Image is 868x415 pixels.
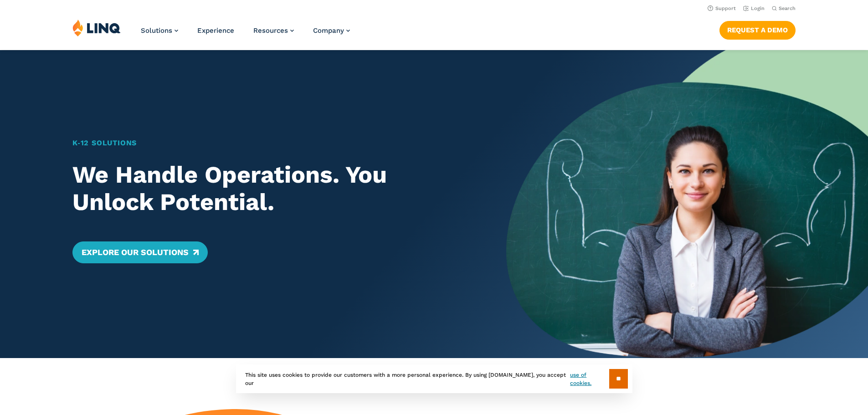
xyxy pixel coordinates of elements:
[253,26,288,35] span: Resources
[313,26,344,35] span: Company
[141,26,178,35] a: Solutions
[743,5,765,11] a: Login
[141,26,172,35] span: Solutions
[506,50,868,358] img: Home Banner
[72,161,471,216] h2: We Handle Operations. You Unlock Potential.
[197,26,234,35] a: Experience
[719,19,796,39] nav: Button Navigation
[708,5,736,11] a: Support
[570,371,609,387] a: use of cookies.
[313,26,350,35] a: Company
[253,26,294,35] a: Resources
[72,19,121,36] img: LINQ | K‑12 Software
[236,364,632,393] div: This site uses cookies to provide our customers with a more personal experience. By using [DOMAIN...
[72,138,471,149] h1: K‑12 Solutions
[772,5,796,12] button: Open Search Bar
[719,21,796,39] a: Request a Demo
[779,5,796,11] span: Search
[72,241,208,263] a: Explore Our Solutions
[141,19,350,49] nav: Primary Navigation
